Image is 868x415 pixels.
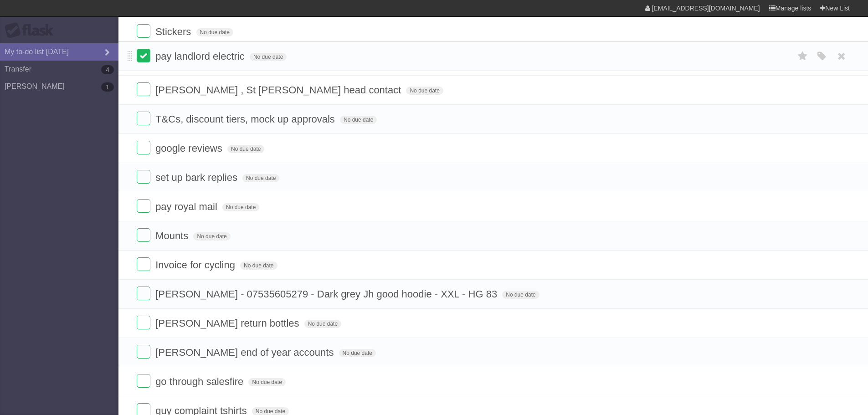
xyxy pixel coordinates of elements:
[101,82,114,92] b: 1
[196,28,233,36] span: No due date
[248,378,285,386] span: No due date
[155,288,499,300] span: [PERSON_NAME] - 07535605279 - Dark grey Jh good hoodie - XXL - HG 83
[137,82,150,96] label: Done
[193,232,230,241] span: No due date
[155,259,237,271] span: Invoice for cycling
[242,174,279,182] span: No due date
[137,374,150,388] label: Done
[137,141,150,154] label: Done
[137,199,150,213] label: Done
[137,257,150,271] label: Done
[155,318,301,329] span: [PERSON_NAME] return bottles
[304,320,341,328] span: No due date
[340,116,377,124] span: No due date
[250,53,287,61] span: No due date
[155,26,193,37] span: Stickers
[137,345,150,359] label: Done
[137,170,150,184] label: Done
[155,143,225,154] span: google reviews
[155,113,337,125] span: T&Cs, discount tiers, mock up approvals
[155,51,247,62] span: pay landlord electric
[240,261,277,270] span: No due date
[502,291,539,299] span: No due date
[339,349,376,357] span: No due date
[155,172,240,183] span: set up bark replies
[227,145,264,153] span: No due date
[137,112,150,125] label: Done
[5,22,59,39] div: Flask
[155,84,403,96] span: [PERSON_NAME] , St [PERSON_NAME] head contact
[137,49,150,62] label: Done
[155,201,220,212] span: pay royal mail
[155,230,190,241] span: Mounts
[794,49,812,64] label: Star task
[137,228,150,242] label: Done
[155,347,336,358] span: [PERSON_NAME] end of year accounts
[155,376,246,387] span: go through salesfire
[137,287,150,300] label: Done
[137,24,150,38] label: Done
[137,316,150,329] label: Done
[222,203,259,211] span: No due date
[406,87,443,95] span: No due date
[101,65,114,74] b: 4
